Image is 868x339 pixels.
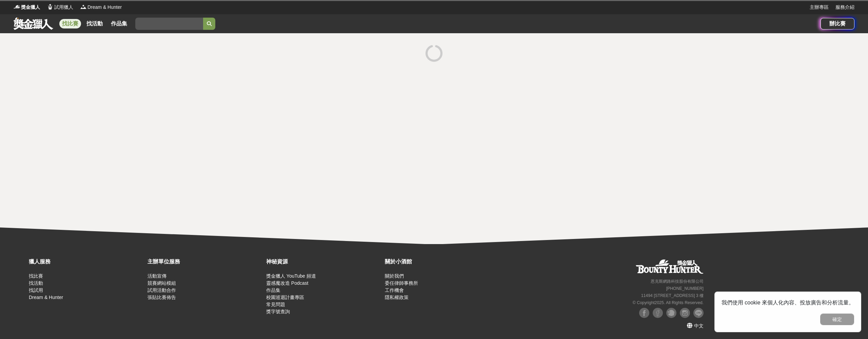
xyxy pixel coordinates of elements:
[821,18,854,29] a: 辦比賽
[266,280,308,286] a: 靈感魔改造 Podcast
[385,273,404,279] a: 關於我們
[21,4,40,11] span: 獎金獵人
[694,323,704,328] span: 中文
[84,19,105,28] a: 找活動
[80,4,122,11] a: LogoDream & Hunter
[653,308,663,318] img: Facebook
[147,273,166,279] a: 活動宣傳
[385,258,500,266] div: 關於小酒館
[722,300,854,305] span: 我們使用 cookie 來個人化內容、投放廣告和分析流量。
[666,286,704,291] small: [PHONE_NUMBER]
[29,287,43,293] a: 找試用
[266,273,316,279] a: 獎金獵人 YouTube 頻道
[147,287,176,293] a: 試用活動合作
[147,295,176,300] a: 張貼比賽佈告
[59,19,81,28] a: 找比賽
[266,309,290,314] a: 獎字號查詢
[47,3,54,10] img: Logo
[693,308,704,318] img: LINE
[385,280,418,286] a: 委任律師事務所
[651,279,704,284] small: 恩克斯網路科技股份有限公司
[47,4,73,11] a: Logo試用獵人
[680,308,690,318] img: Instagram
[641,293,704,298] small: 11494 [STREET_ADDRESS] 3 樓
[80,3,87,10] img: Logo
[385,295,409,300] a: 隱私權政策
[14,4,40,11] a: Logo獎金獵人
[147,280,176,286] a: 競賽網站模組
[14,3,20,10] img: Logo
[820,314,854,325] button: 確定
[385,287,404,293] a: 工作機會
[633,300,704,305] small: © Copyright 2025 . All Rights Reserved.
[147,258,263,266] div: 主辦單位服務
[87,4,122,11] span: Dream & Hunter
[266,295,304,300] a: 校園巡迴計畫專區
[29,258,144,266] div: 獵人服務
[29,280,43,286] a: 找活動
[266,258,381,266] div: 神秘資源
[266,287,280,293] a: 作品集
[266,302,285,307] a: 常見問題
[29,295,63,300] a: Dream & Hunter
[810,4,829,11] a: 主辦專區
[54,4,73,11] span: 試用獵人
[108,19,130,28] a: 作品集
[835,4,854,11] a: 服務介紹
[666,308,676,318] img: Plurk
[29,273,43,279] a: 找比賽
[639,308,649,318] img: Facebook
